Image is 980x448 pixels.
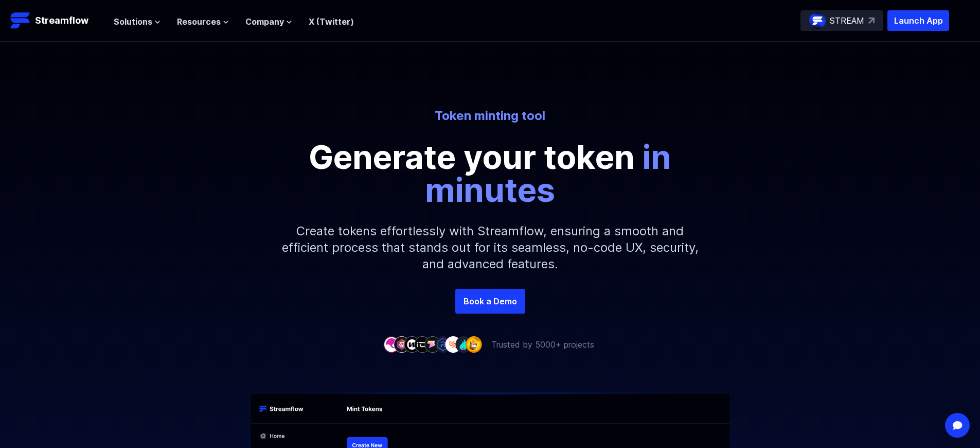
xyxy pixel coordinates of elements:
[435,336,451,352] img: company-6
[455,336,472,352] img: company-8
[868,18,875,24] img: top-right-arrow.svg
[394,336,410,352] img: company-2
[10,10,103,31] a: Streamflow
[245,15,292,28] button: Company
[309,16,354,27] a: X (Twitter)
[259,141,722,206] p: Generate your token
[945,413,970,438] div: Open Intercom Messenger
[114,15,161,28] button: Solutions
[800,10,883,31] a: STREAM
[177,15,221,28] span: Resources
[414,336,431,352] img: company-4
[10,10,31,31] img: Streamflow Logo
[245,15,284,28] span: Company
[383,336,400,352] img: company-1
[269,206,711,289] p: Create tokens effortlessly with Streamflow, ensuring a smooth and efficient process that stands o...
[491,338,594,351] p: Trusted by 5000+ projects
[425,137,671,210] span: in minutes
[404,336,420,352] img: company-3
[466,336,482,352] img: company-9
[887,10,949,31] button: Launch App
[445,336,461,352] img: company-7
[455,289,525,314] a: Book a Demo
[35,13,88,28] p: Streamflow
[205,108,775,124] p: Token minting tool
[830,14,864,27] p: STREAM
[424,336,441,352] img: company-5
[177,15,229,28] button: Resources
[809,12,826,29] img: streamflow-logo-circle.png
[114,15,152,28] span: Solutions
